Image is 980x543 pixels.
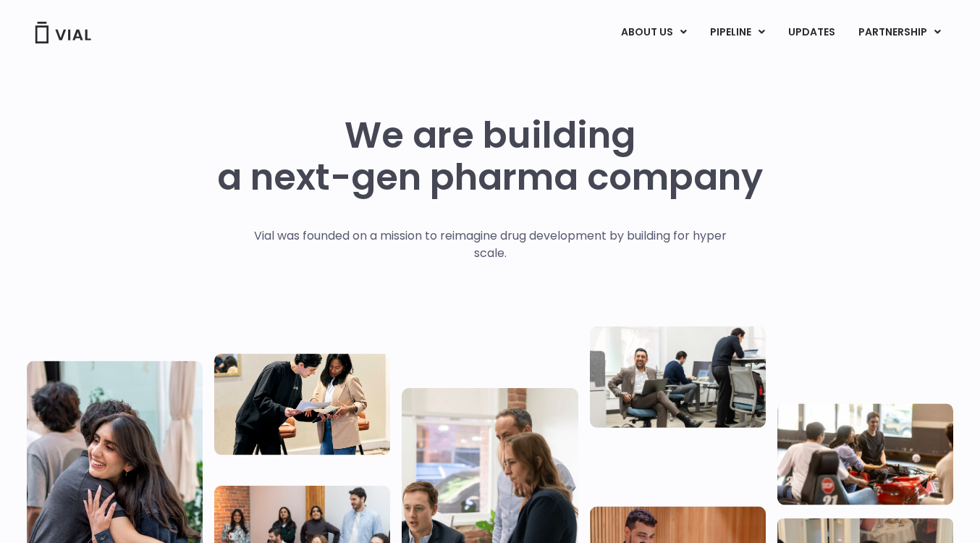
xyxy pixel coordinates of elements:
img: Vial Logo [34,22,92,43]
a: UPDATES [777,20,846,45]
p: Vial was founded on a mission to reimagine drug development by building for hyper scale. [239,227,742,262]
a: PIPELINEMenu Toggle [698,20,776,45]
a: ABOUT USMenu Toggle [609,20,698,45]
img: Group of people playing whirlyball [777,403,953,505]
h1: We are building a next-gen pharma company [217,114,763,198]
img: Two people looking at a paper talking. [214,353,390,455]
a: PARTNERSHIPMenu Toggle [847,20,952,45]
img: Three people working in an office [590,326,766,427]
